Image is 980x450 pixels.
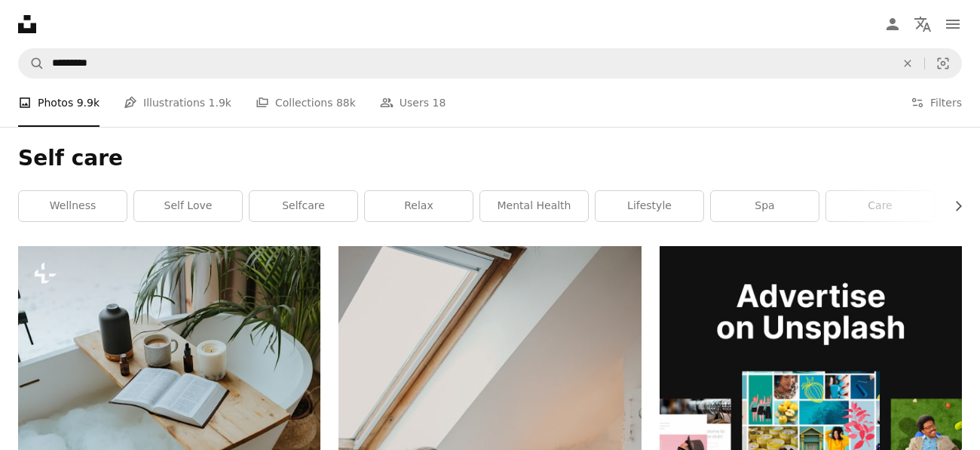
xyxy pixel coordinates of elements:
[826,191,934,221] a: care
[19,49,44,78] button: Search Unsplash
[945,191,962,221] button: scroll list to the right
[336,94,356,111] span: 88k
[134,191,242,221] a: self love
[124,79,231,127] a: Illustrations 1.9k
[596,191,703,221] a: lifestyle
[433,94,446,111] span: 18
[480,191,588,221] a: mental health
[908,9,938,39] button: Language
[18,48,962,79] form: Find visuals sitewide
[891,49,924,78] button: Clear
[711,191,819,221] a: spa
[911,79,962,127] button: Filters
[18,15,36,33] a: Home — Unsplash
[877,9,908,39] a: Log in / Sign up
[925,49,961,78] button: Visual search
[365,191,473,221] a: relax
[209,94,231,111] span: 1.9k
[938,9,968,39] button: Menu
[380,79,446,127] a: Users 18
[18,145,962,172] h1: Self care
[256,79,356,127] a: Collections 88k
[19,191,127,221] a: wellness
[250,191,357,221] a: selfcare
